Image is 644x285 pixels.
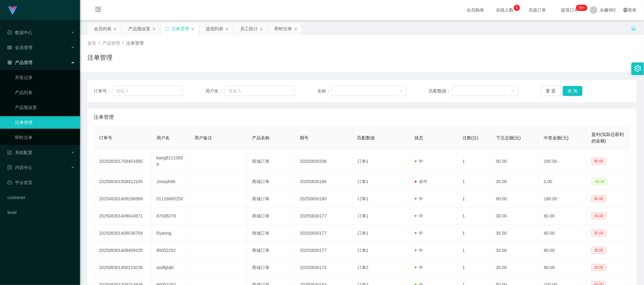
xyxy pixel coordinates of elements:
td: 202508301408296999 [94,190,151,207]
span: 订单号 [99,135,112,140]
td: 202508301708401685 [94,150,151,173]
span: 内容中心 [7,165,32,170]
span: 中 [415,265,424,270]
i: 图标: sync [165,27,169,31]
i: 图标: close [225,27,229,31]
td: 202508301408043671 [94,207,151,225]
span: 下注总额(元) [496,135,521,140]
span: 订单号： [94,88,112,94]
td: 20250830177 [295,207,352,225]
td: Ryanng [151,225,190,242]
span: 订单1 [357,159,369,164]
h1: 注单管理 [87,53,112,62]
button: 重 置 [541,86,561,96]
span: 订单1 [357,248,369,253]
td: 202508301408409435 [94,242,151,259]
a: customer [7,191,75,204]
span: 订单1 [357,179,369,184]
span: 90.00 [592,195,606,202]
td: 1 [458,259,491,276]
span: 匹配数据 [357,135,375,140]
td: 20250830186 [295,173,352,190]
span: 首页 [87,41,96,46]
td: 202508301408219236 [94,259,151,276]
i: 图标: unlock [631,25,637,31]
span: 30.00 [592,212,606,219]
span: 数据中心 [7,30,32,35]
span: 产品名称 [252,135,270,140]
td: 30.00 [491,242,539,259]
span: 名称： [317,88,331,94]
td: 商城订单 [247,173,295,190]
span: / [99,41,100,46]
td: 1 [458,150,491,173]
i: 图标: check-circle-o [7,30,12,35]
td: 1 [458,225,491,242]
td: 商城订单 [247,207,295,225]
i: 图标: down [399,89,403,93]
td: 202508301408036754 [94,225,151,242]
td: 商城订单 [247,150,295,173]
span: 产品管理 [102,41,120,46]
div: 会员列表 [94,23,111,35]
i: 图标: profile [7,165,12,170]
span: / [122,41,124,46]
span: 系统配置 [7,150,32,155]
td: 30.00 [491,173,539,190]
td: 30.00 [491,225,539,242]
td: 0.00 [539,173,587,190]
td: 90.00 [491,150,539,173]
span: 注数(注) [463,135,478,140]
div: 提现列表 [206,23,223,35]
span: 未中 [415,179,428,184]
td: Joseph68 [151,173,190,190]
i: 图标: close [191,27,195,31]
button: 查 询 [563,86,583,96]
div: 即时注单 [275,23,292,35]
span: 盈利(实际总获利的金额) [592,132,624,143]
td: 60.00 [539,259,587,276]
span: 中 [415,248,424,253]
span: 订单1 [357,231,369,236]
td: 20250830206 [295,150,352,173]
td: 90052292 [151,242,190,259]
span: 30.00 [592,230,606,237]
td: 90.00 [491,190,539,207]
span: 匹配数据： [429,88,452,94]
img: logo.9652507e.png [7,6,17,15]
span: 30.00 [592,264,606,271]
td: 20250830174 [295,259,352,276]
td: 1 [458,173,491,190]
i: 图标: table [7,45,12,50]
i: 图标: menu-fold [87,0,109,20]
td: 商城订单 [247,242,295,259]
i: 图标: down [511,89,515,93]
i: 图标: close [113,27,117,31]
td: 60.00 [539,207,587,225]
i: 图标: setting [634,65,641,72]
td: 30.00 [491,259,539,276]
td: 20250830177 [295,242,352,259]
td: 01116685250 [151,190,190,207]
i: 图标: global [623,8,628,12]
td: 1 [458,242,491,259]
td: 202508301508412165 [94,173,151,190]
td: 商城订单 [247,259,295,276]
td: 180.00 [539,150,587,173]
span: 30.00 [592,247,606,254]
span: 用户备注 [195,135,212,140]
span: 中 [415,159,424,164]
a: 注单管理 [15,116,75,129]
sup: 5 [514,5,520,11]
div: 产品预设置 [128,23,150,35]
td: 20250830177 [295,225,352,242]
i: 图标: close [294,27,298,31]
a: 产品预设置 [15,101,75,114]
span: 会员管理 [7,45,32,50]
span: 中 [415,213,424,218]
i: 图标: appstore-o [7,60,12,65]
div: 注单管理 [171,23,189,35]
td: 商城订单 [247,190,295,207]
a: 产品列表 [15,86,75,99]
td: 1 [458,190,491,207]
